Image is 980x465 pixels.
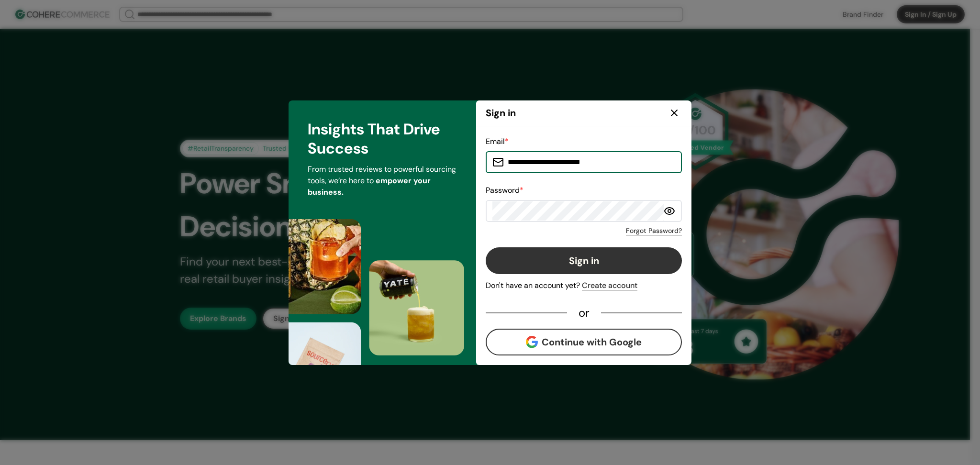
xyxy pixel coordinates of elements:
[582,280,637,291] div: Create account
[567,309,601,317] div: or
[308,120,457,158] h3: Insights That Drive Success
[486,280,682,291] div: Don't have an account yet?
[486,106,516,120] h2: Sign in
[486,329,682,355] button: Continue with Google
[486,136,509,146] label: Email
[308,176,431,197] span: empower your business.
[626,226,682,236] a: Forgot Password?
[308,164,457,198] p: From trusted reviews to powerful sourcing tools, we’re here to
[486,185,523,195] label: Password
[486,247,682,274] button: Sign in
